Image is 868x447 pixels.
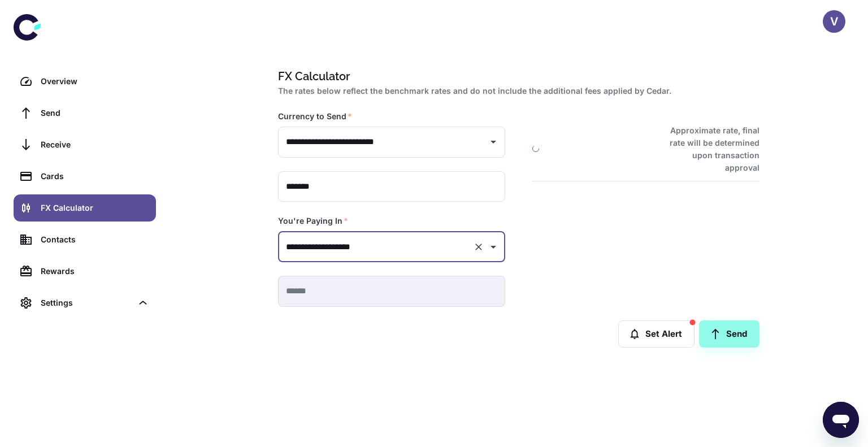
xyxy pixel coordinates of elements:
div: Rewards [41,265,149,277]
div: Cards [41,170,149,183]
button: V [823,10,845,33]
a: Cards [14,163,156,190]
div: Send [41,107,149,119]
button: Open [485,134,501,150]
a: Rewards [14,258,156,285]
button: Clear [471,239,487,255]
div: Receive [41,138,149,151]
div: Contacts [41,233,149,246]
a: Overview [14,68,156,95]
div: Settings [14,289,156,316]
h1: FX Calculator [278,68,755,85]
iframe: Button to launch messaging window [823,402,859,438]
button: Open [485,239,501,255]
a: Contacts [14,226,156,253]
div: Overview [41,75,149,88]
a: Receive [14,131,156,158]
div: FX Calculator [41,202,149,214]
a: FX Calculator [14,194,156,222]
label: Currency to Send [278,111,352,122]
a: Send [699,320,759,348]
label: You're Paying In [278,215,348,227]
a: Send [14,99,156,127]
div: Settings [41,297,132,309]
h6: Approximate rate, final rate will be determined upon transaction approval [657,124,759,174]
button: Set Alert [618,320,695,348]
